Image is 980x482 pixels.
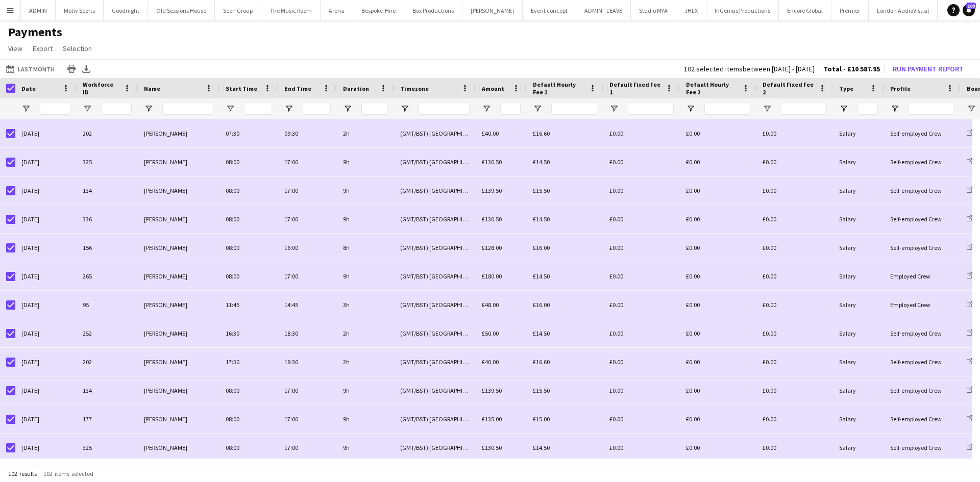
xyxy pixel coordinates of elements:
div: £0.00 [603,262,680,290]
div: (GMT/BST) [GEOGRAPHIC_DATA] [394,376,476,404]
div: 9h [337,376,394,404]
div: Self-employed Crew [884,148,961,176]
div: £0.00 [603,234,680,262]
div: 177 [77,405,138,433]
div: £0.00 [756,262,833,290]
div: 336 [77,205,138,233]
button: Open Filter Menu [144,104,153,113]
div: £0.00 [756,405,833,433]
div: (GMT/BST) [GEOGRAPHIC_DATA] [394,148,476,176]
div: 14:45 [278,291,337,319]
div: £0.00 [603,405,680,433]
span: Amount [482,85,504,92]
div: £0.00 [756,291,833,319]
div: 325 [77,434,138,462]
div: £0.00 [680,376,756,404]
a: View [4,42,27,55]
div: 16:30 [219,319,278,347]
span: [PERSON_NAME] [144,415,187,423]
div: 134 [77,176,138,205]
div: 17:00 [278,176,337,205]
div: 9h [337,148,394,176]
button: Open Filter Menu [686,104,695,113]
div: 3h [337,291,394,319]
button: Arena [321,1,353,20]
div: £14.50 [527,205,603,233]
app-action-btn: Print [65,63,78,75]
span: £48.00 [482,301,499,309]
button: Last Month [4,63,57,75]
div: £0.00 [756,348,833,376]
div: (GMT/BST) [GEOGRAPHIC_DATA] [394,291,476,319]
button: The Music Room [261,1,321,20]
button: Open Filter Menu [343,104,352,113]
div: (GMT/BST) [GEOGRAPHIC_DATA] [394,176,476,205]
div: 9h [337,434,394,462]
div: £0.00 [603,319,680,347]
div: (GMT/BST) [GEOGRAPHIC_DATA] [394,405,476,433]
div: 9h [337,205,394,233]
div: £0.00 [603,176,680,205]
div: £0.00 [680,262,756,290]
button: Open Filter Menu [284,104,293,113]
div: £0.00 [680,205,756,233]
div: 17:00 [278,262,337,290]
div: £0.00 [680,148,756,176]
span: [PERSON_NAME] [144,272,187,280]
div: Self-employed Crew [884,176,961,205]
div: £14.50 [527,319,603,347]
div: £0.00 [756,119,833,147]
button: [PERSON_NAME] [462,1,523,20]
div: 252 [77,319,138,347]
div: £15.50 [527,176,603,205]
div: (GMT/BST) [GEOGRAPHIC_DATA] [394,348,476,376]
div: Self-employed Crew [884,434,961,462]
a: 109 [963,4,975,16]
button: Open Filter Menu [400,104,409,113]
div: [DATE] [15,262,77,290]
div: £0.00 [603,291,680,319]
div: Salary [833,348,884,376]
div: 134 [77,376,138,404]
div: 17:00 [278,434,337,462]
button: Open Filter Menu [839,104,848,113]
div: 19:30 [278,348,337,376]
div: Employed Crew [884,262,961,290]
span: £130.50 [482,215,502,223]
div: Self-employed Crew [884,319,961,347]
div: Salary [833,262,884,290]
div: £0.00 [603,348,680,376]
div: Salary [833,376,884,404]
span: Start Time [226,85,257,92]
button: Open Filter Menu [83,104,92,113]
div: 08:00 [219,176,278,205]
div: £16.00 [527,291,603,319]
span: Workforce ID [83,81,119,96]
div: 8h [337,234,394,262]
div: Self-employed Crew [884,376,961,404]
div: £0.00 [603,148,680,176]
span: £40.00 [482,358,499,366]
div: £14.50 [527,434,603,462]
div: £0.00 [756,148,833,176]
div: [DATE] [15,234,77,262]
button: Open Filter Menu [967,104,976,113]
div: £0.00 [756,376,833,404]
span: £130.50 [482,158,502,166]
button: JHLX [676,1,706,20]
span: Export [33,44,53,53]
button: Run Payment Report [889,62,968,75]
input: Workforce ID Filter Input [101,103,132,115]
div: £0.00 [603,376,680,404]
span: [PERSON_NAME] [144,444,187,451]
div: (GMT/BST) [GEOGRAPHIC_DATA] [394,205,476,233]
span: £139.50 [482,387,502,394]
div: Self-employed Crew [884,119,961,147]
span: [PERSON_NAME] [144,215,187,223]
span: [PERSON_NAME] [144,130,187,137]
div: £0.00 [680,176,756,205]
span: £139.50 [482,187,502,194]
span: [PERSON_NAME] [144,358,187,366]
div: 09:30 [278,119,337,147]
span: 109 [966,3,976,9]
